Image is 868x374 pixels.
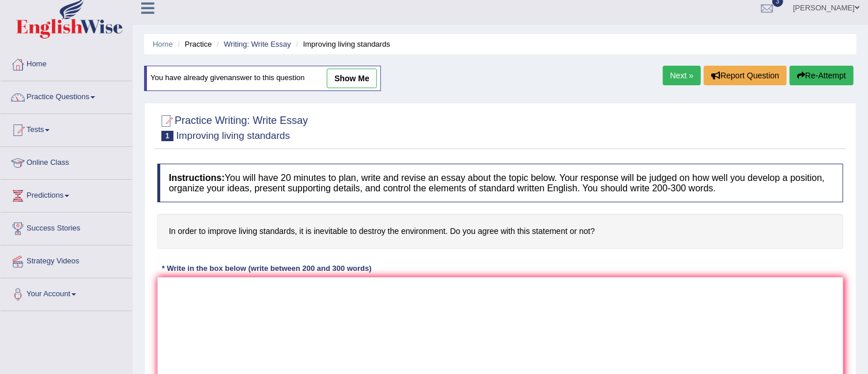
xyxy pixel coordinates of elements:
li: Improving living standards [293,39,390,50]
li: Practice [175,39,212,50]
small: Improving living standards [176,130,290,141]
a: Tests [1,114,132,143]
a: Your Account [1,278,132,307]
a: show me [327,69,377,88]
a: Next » [663,66,701,85]
a: Writing: Write Essay [224,40,291,48]
button: Report Question [704,66,787,85]
a: Success Stories [1,213,132,241]
div: * Write in the box below (write between 200 and 300 words) [157,263,376,274]
h4: You will have 20 minutes to plan, write and revise an essay about the topic below. Your response ... [157,164,843,202]
a: Home [1,48,132,77]
a: Practice Questions [1,81,132,110]
a: Online Class [1,147,132,176]
b: Instructions: [169,173,225,183]
span: 1 [161,131,173,141]
div: You have already given answer to this question [144,66,381,91]
h4: In order to improve living standards, it is inevitable to destroy the environment. Do you agree w... [157,214,843,249]
button: Re-Attempt [790,66,854,85]
h2: Practice Writing: Write Essay [157,112,308,141]
a: Home [153,40,173,48]
a: Strategy Videos [1,245,132,274]
a: Predictions [1,180,132,209]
